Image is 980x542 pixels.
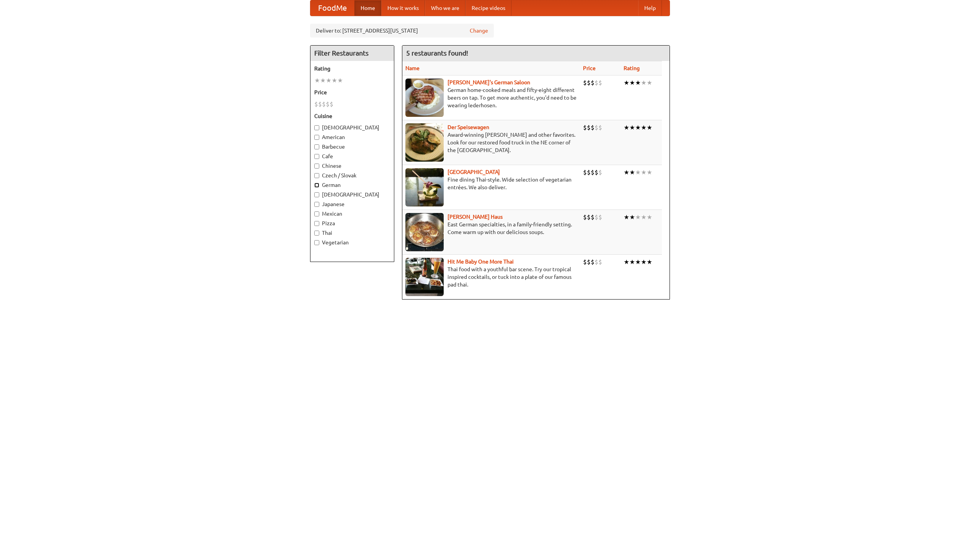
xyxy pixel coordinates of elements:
li: $ [587,258,591,266]
li: ★ [635,123,641,132]
li: $ [314,100,318,108]
li: ★ [629,79,635,87]
img: kohlhaus.jpg [405,213,444,251]
li: $ [322,100,326,108]
li: $ [598,79,602,87]
a: Change [470,27,488,34]
li: $ [330,100,333,108]
li: ★ [332,76,337,85]
label: Czech / Slovak [314,172,390,179]
li: ★ [641,79,647,87]
li: $ [587,168,591,177]
a: Help [638,0,662,16]
img: satay.jpg [405,168,444,206]
li: ★ [641,123,647,132]
li: $ [587,79,591,87]
p: Thai food with a youthful bar scene. Try our tropical inspired cocktails, or tuck into a plate of... [405,265,577,288]
input: [DEMOGRAPHIC_DATA] [314,125,319,130]
a: FoodMe [310,0,354,16]
li: ★ [647,123,652,132]
p: Fine dining Thai-style. Wide selection of vegetarian entrées. We also deliver. [405,176,577,191]
li: $ [598,213,602,221]
label: [DEMOGRAPHIC_DATA] [314,124,390,131]
a: How it works [381,0,425,16]
li: ★ [624,79,629,87]
li: ★ [624,168,629,177]
label: Vegetarian [314,239,390,246]
input: Thai [314,231,319,236]
div: Deliver to: [STREET_ADDRESS][US_STATE] [310,24,494,38]
input: Pizza [314,221,319,226]
li: ★ [641,258,647,266]
label: American [314,133,390,141]
li: $ [583,168,587,177]
p: Award-winning [PERSON_NAME] and other favorites. Look for our restored food truck in the NE corne... [405,131,577,154]
input: American [314,135,319,140]
li: $ [591,168,595,177]
li: ★ [629,168,635,177]
input: Czech / Slovak [314,173,319,178]
li: ★ [635,258,641,266]
h5: Cuisine [314,112,390,120]
label: Cafe [314,152,390,160]
li: $ [595,213,598,221]
input: Japanese [314,202,319,207]
li: ★ [647,258,652,266]
li: ★ [647,79,652,87]
li: ★ [629,123,635,132]
li: ★ [641,213,647,221]
li: $ [591,79,595,87]
input: German [314,183,319,188]
li: ★ [326,76,332,85]
li: $ [595,123,598,132]
li: $ [591,213,595,221]
img: esthers.jpg [405,79,444,117]
a: [GEOGRAPHIC_DATA] [448,169,500,175]
a: [PERSON_NAME]'s German Saloon [448,79,530,85]
li: ★ [635,168,641,177]
li: ★ [624,258,629,266]
h5: Rating [314,65,390,72]
input: Vegetarian [314,240,319,245]
li: ★ [635,213,641,221]
img: speisewagen.jpg [405,123,444,162]
p: German home-cooked meals and fifty-eight different beers on tap. To get more authentic, you'd nee... [405,86,577,109]
li: $ [598,123,602,132]
li: $ [598,258,602,266]
label: Mexican [314,210,390,218]
a: [PERSON_NAME] Haus [448,214,503,220]
li: $ [595,258,598,266]
li: ★ [647,168,652,177]
a: Hit Me Baby One More Thai [448,259,514,265]
li: ★ [635,79,641,87]
li: $ [583,123,587,132]
li: $ [583,213,587,221]
a: Recipe videos [465,0,511,16]
li: ★ [337,76,343,85]
p: East German specialties, in a family-friendly setting. Come warm up with our delicious soups. [405,221,577,236]
a: Rating [624,65,640,71]
label: Barbecue [314,143,390,151]
input: Mexican [314,211,319,216]
a: Der Speisewagen [448,124,489,130]
li: ★ [641,168,647,177]
a: Price [583,65,596,71]
li: ★ [629,213,635,221]
li: $ [595,168,598,177]
li: ★ [647,213,652,221]
input: [DEMOGRAPHIC_DATA] [314,192,319,197]
input: Cafe [314,154,319,159]
li: $ [591,258,595,266]
li: $ [587,123,591,132]
li: $ [591,123,595,132]
li: $ [587,213,591,221]
li: ★ [629,258,635,266]
input: Barbecue [314,144,319,149]
input: Chinese [314,164,319,169]
li: $ [583,258,587,266]
li: ★ [320,76,326,85]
